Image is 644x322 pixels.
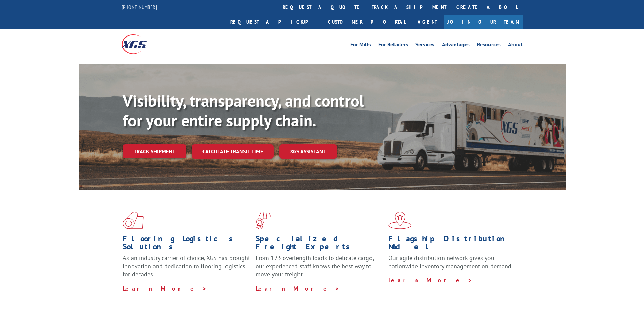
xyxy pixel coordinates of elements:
a: For Retailers [378,42,408,49]
a: XGS ASSISTANT [279,144,337,159]
img: xgs-icon-focused-on-flooring-red [256,212,271,229]
img: xgs-icon-flagship-distribution-model-red [388,212,412,229]
h1: Flooring Logistics Solutions [123,234,251,254]
span: As an industry carrier of choice, XGS has brought innovation and dedication to flooring logistics... [123,254,250,278]
a: For Mills [350,42,371,49]
a: Learn More > [388,276,473,284]
a: [PHONE_NUMBER] [122,4,157,10]
p: From 123 overlength loads to delicate cargo, our experienced staff knows the best way to move you... [256,254,383,284]
h1: Specialized Freight Experts [256,234,383,254]
img: xgs-icon-total-supply-chain-intelligence-red [123,212,144,229]
a: Learn More > [123,284,207,292]
a: Resources [477,42,501,49]
a: Services [415,42,434,49]
a: Agent [411,15,444,29]
b: Visibility, transparency, and control for your entire supply chain. [123,90,364,131]
span: Our agile distribution network gives you nationwide inventory management on demand. [388,254,513,270]
a: Advantages [442,42,470,49]
a: Track shipment [123,144,186,158]
a: Request a pickup [225,15,323,29]
h1: Flagship Distribution Model [388,234,516,254]
a: Join Our Team [444,15,523,29]
a: About [508,42,523,49]
a: Learn More > [256,284,340,292]
a: Calculate transit time [192,144,274,159]
a: Customer Portal [323,15,411,29]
